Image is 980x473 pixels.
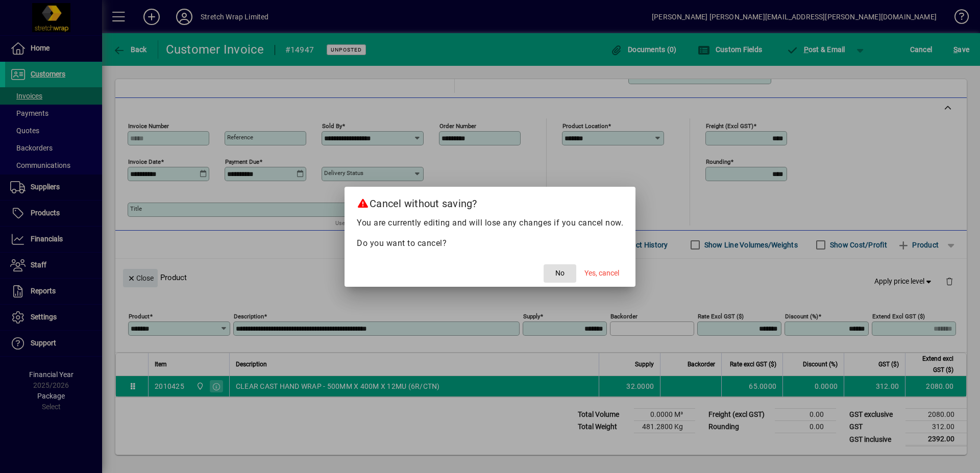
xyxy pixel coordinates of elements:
[555,268,565,279] span: No
[357,217,623,229] p: You are currently editing and will lose any changes if you cancel now.
[357,237,623,250] p: Do you want to cancel?
[580,264,623,283] button: Yes, cancel
[584,268,619,279] span: Yes, cancel
[345,187,635,216] h2: Cancel without saving?
[544,264,576,283] button: No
